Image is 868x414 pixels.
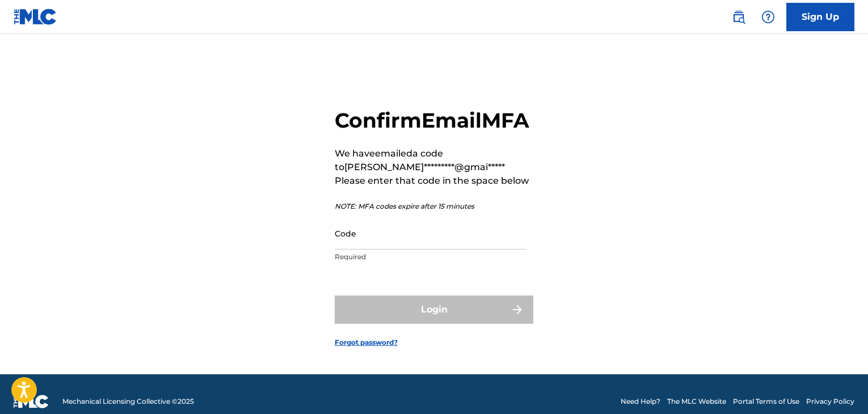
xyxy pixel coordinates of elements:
[14,9,57,25] img: MLC Logo
[732,10,745,24] img: search
[727,6,750,28] a: Public Search
[62,396,194,407] span: Mechanical Licensing Collective © 2025
[335,201,533,212] p: NOTE: MFA codes expire after 15 minutes
[806,396,854,407] a: Privacy Policy
[14,395,49,408] img: logo
[761,10,775,24] img: help
[621,396,660,407] a: Need Help?
[667,396,726,407] a: The MLC Website
[335,337,398,348] a: Forgot password?
[335,252,526,262] p: Required
[733,396,799,407] a: Portal Terms of Use
[757,6,779,28] div: Help
[335,174,533,188] p: Please enter that code in the space below
[786,3,854,31] a: Sign Up
[335,108,533,133] h2: Confirm Email MFA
